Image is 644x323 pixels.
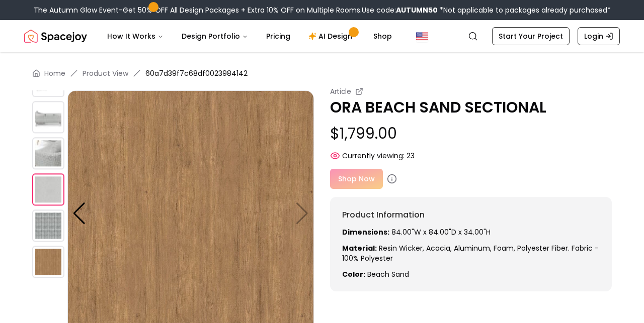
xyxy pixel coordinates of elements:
[24,26,87,46] img: Spacejoy Logo
[32,173,64,205] img: https://storage.googleapis.com/spacejoy-main/assets/60a7d39f7c68df0023984142/product_5_820b3i2l3e78
[342,243,377,253] strong: Material:
[342,227,600,237] p: 84.00"W x 84.00"D x 34.00"H
[300,26,363,46] a: AI Design
[342,269,365,279] strong: Color:
[32,101,64,133] img: https://storage.googleapis.com/spacejoy-main/assets/60a7d39f7c68df0023984142/product_3_cn4abkg4h6hd
[34,5,611,15] div: The Autumn Glow Event-Get 50% OFF All Design Packages + Extra 10% OFF on Multiple Rooms.
[145,68,248,78] span: 60a7d39f7c68df0023984142
[32,209,64,242] img: https://storage.googleapis.com/spacejoy-main/assets/60a7d39f7c68df0023984142/product_6_lfjhdfa49il
[330,125,612,143] p: $1,799.00
[330,86,351,96] small: Article
[342,151,405,161] span: Currently viewing:
[342,209,600,221] h6: Product Information
[438,5,611,15] span: *Not applicable to packages already purchased*
[83,68,128,78] li: Product View
[258,26,298,46] a: Pricing
[407,151,415,161] span: 23
[342,243,599,263] span: Resin wicker, Acacia, aluminum, foam, polyester fiber. Fabric - 100% polyester
[492,27,570,45] a: Start Your Project
[174,26,256,46] button: Design Portfolio
[367,269,409,279] span: beach sand
[32,65,64,97] img: https://storage.googleapis.com/spacejoy-main/assets/60a7d39f7c68df0023984142/product_2_mac6187hf4o
[32,68,612,78] nav: breadcrumb
[32,137,64,169] img: https://storage.googleapis.com/spacejoy-main/assets/60a7d39f7c68df0023984142/product_4_4flfj5pa00ho
[32,246,64,278] img: https://storage.googleapis.com/spacejoy-main/assets/60a7d39f7c68df0023984142/product_7_0k2c5ni4ddo2
[365,26,400,46] a: Shop
[396,5,438,15] b: AUTUMN50
[24,20,620,52] nav: Global
[342,227,389,237] strong: Dimensions:
[416,30,428,42] img: United States
[24,26,87,46] a: Spacejoy
[44,68,65,78] a: Home
[578,27,620,45] a: Login
[330,98,612,117] p: ORA BEACH SAND SECTIONAL
[362,5,438,15] span: Use code:
[99,26,400,46] nav: Main
[99,26,172,46] button: How It Works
